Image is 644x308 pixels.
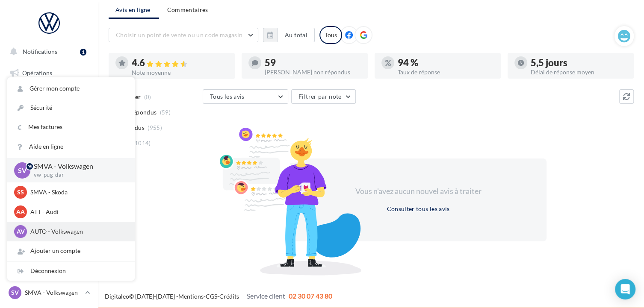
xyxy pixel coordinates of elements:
[383,204,453,214] button: Consulter tous les avis
[289,292,332,300] span: 02 30 07 43 80
[7,241,135,261] div: Ajouter un compte
[132,70,228,76] div: Note moyenne
[5,192,93,210] a: Calendrier
[615,279,635,299] div: Open Intercom Messenger
[16,208,25,216] span: AA
[7,261,135,281] div: Déconnexion
[5,107,93,125] a: Visibilité en ligne
[265,69,361,75] div: [PERSON_NAME] non répondus
[34,161,121,171] p: SMVA - Volkswagen
[25,288,82,297] p: SMVA - Volkswagen
[105,293,129,300] a: Digitaleo
[7,79,135,98] a: Gérer mon compte
[5,150,93,167] a: Contacts
[7,285,92,301] a: SV SMVA - Volkswagen
[17,188,24,197] span: SS
[5,171,93,189] a: Médiathèque
[210,93,245,100] span: Tous les avis
[7,98,135,117] a: Sécurité
[34,171,121,179] p: vw-pug-dar
[247,292,285,300] span: Service client
[30,188,124,197] p: SMVA - Skoda
[5,64,93,82] a: Opérations
[531,58,627,67] div: 5,5 jours
[206,293,217,300] a: CGS
[5,213,93,238] a: ASSETS PERSONNALISABLES
[160,109,171,116] span: (59)
[263,28,315,42] button: Au total
[531,69,627,75] div: Délai de réponse moyen
[7,117,135,137] a: Mes factures
[133,140,151,147] span: (1014)
[17,227,25,236] span: AV
[148,124,162,131] span: (955)
[178,293,204,300] a: Mentions
[11,288,19,297] span: SV
[398,58,494,67] div: 94 %
[22,69,52,76] span: Opérations
[109,28,258,42] button: Choisir un point de vente ou un code magasin
[30,208,124,216] p: ATT - Audi
[278,28,315,42] button: Au total
[117,108,157,117] span: Non répondus
[5,85,93,103] a: Boîte de réception
[5,43,90,61] button: Notifications 1
[219,293,239,300] a: Crédits
[167,6,208,14] span: Commentaires
[105,293,332,300] span: © [DATE]-[DATE] - - -
[5,129,93,147] a: Campagnes
[30,227,124,236] p: AUTO - Volkswagen
[319,26,342,44] div: Tous
[291,89,356,104] button: Filtrer par note
[23,48,57,55] span: Notifications
[80,49,86,56] div: 1
[265,58,361,67] div: 59
[345,186,492,197] div: Vous n'avez aucun nouvel avis à traiter
[18,165,27,175] span: SV
[203,89,288,104] button: Tous les avis
[7,137,135,156] a: Aide en ligne
[132,58,228,68] div: 4.6
[398,69,494,75] div: Taux de réponse
[116,31,242,38] span: Choisir un point de vente ou un code magasin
